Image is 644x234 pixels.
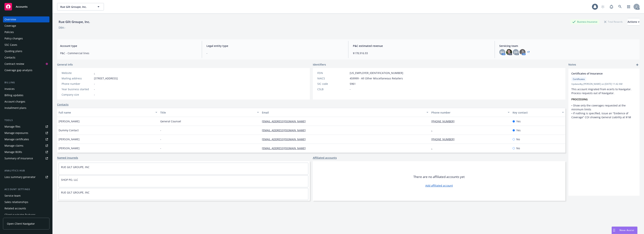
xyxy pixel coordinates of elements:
span: - [206,51,344,55]
div: CSLB [317,87,348,91]
div: Account settings [3,187,49,191]
div: Loss summary generator [4,174,36,180]
a: Installment plans [3,105,49,111]
div: Contract review [4,61,24,67]
span: Servicing team [499,44,637,48]
span: [PERSON_NAME] [59,137,80,141]
a: - [431,128,435,132]
a: Add affiliated account [425,184,453,187]
div: Manage BORs [4,149,22,155]
span: [STREET_ADDRESS] [94,76,118,80]
a: Accounts [3,1,49,12]
strong: PROCESSING [571,97,588,101]
div: Overview [4,16,16,22]
button: Actions [628,18,640,26]
span: Account type [60,44,197,48]
a: Manage claims [3,143,49,149]
div: SIC code [317,82,348,86]
div: Business Insurance [570,19,599,24]
a: Related accounts [3,205,49,211]
div: Phone number [431,111,505,114]
span: Certificates [573,78,585,81]
a: Affiliated accounts [313,156,337,160]
p: • Show only the coverages requested at the minimum limits • If nothing is specified, issue an "Ev... [571,103,637,119]
a: Contract review [3,61,49,67]
span: Yes [516,128,521,132]
a: Manage exposures [3,130,49,136]
span: - [160,137,161,141]
a: Summary of insurance [3,155,49,161]
div: Coverage [4,23,16,29]
p: This account migrated from ecerts to Navigator. Process requests out of Navigator. [571,87,637,95]
span: - [160,146,161,150]
div: Year business started [62,87,92,91]
div: FEIN [317,71,348,75]
div: Phone number [62,82,92,86]
div: DBA: - [59,26,66,30]
span: [US_EMPLOYER_IDENTIFICATION_NUMBER] [350,71,403,75]
span: No [516,146,520,150]
a: Manage files [3,124,49,130]
span: P&C - Commercial lines [60,51,197,55]
span: - [160,128,161,132]
a: Coverage gap analysis [3,67,49,73]
div: Certificates of InsuranceCertificatesUpdatedby [PERSON_NAME] on [DATE] 11:42 AMThis account migra... [568,69,640,122]
button: Nova Assist [612,227,637,234]
a: Manage BORs [3,149,49,155]
span: Rue Gilt Groupe, Inc. [60,5,93,9]
button: Phone number [430,108,511,117]
span: Nova Assist [619,229,634,232]
div: Manage claims [4,143,23,149]
a: Sales relationships [3,199,49,205]
span: General info [57,63,73,66]
span: BH [500,50,504,54]
a: Coverage [3,23,49,29]
div: Actions [628,18,640,25]
div: Related accounts [4,205,26,211]
div: Drag to move [612,227,616,234]
span: $178,916.93 [353,51,490,55]
a: [PHONE_NUMBER] [431,120,458,123]
div: Invoices [4,86,15,92]
span: Yes [516,119,521,123]
span: Identifiers [313,63,326,66]
span: Certificates of Insurance [571,72,627,75]
div: Policy changes [4,35,23,41]
button: Key contact [511,108,565,117]
img: photo [506,49,512,55]
a: +7 [527,51,530,53]
div: Analytics hub [3,169,49,173]
a: Service team [3,193,49,199]
a: SHOP PO, LLC [61,178,78,182]
a: Switch app [625,3,632,10]
a: [EMAIL_ADDRESS][DOMAIN_NAME] [262,146,309,150]
a: RUE GILT GROUPE, INC [61,165,89,169]
div: Full name [59,111,153,114]
a: add [635,63,640,67]
a: Account charges [3,99,49,105]
span: Dummy Contact [59,128,79,132]
div: Billing [3,81,49,84]
a: [EMAIL_ADDRESS][DOMAIN_NAME] [262,128,309,132]
div: Policies [4,29,14,35]
div: Billing updates [4,92,23,98]
a: Named insureds [57,156,78,160]
button: Rue Gilt Groupe, Inc. [57,3,104,10]
button: Full name [57,108,159,117]
span: - [94,93,95,97]
div: NAICS [317,76,348,80]
div: Rue Gilt Groupe, Inc. [57,19,92,24]
a: Policies [3,29,49,35]
div: Manage files [4,124,20,130]
div: Account charges [4,99,25,105]
span: - [94,87,95,91]
span: - [350,87,351,91]
span: [PERSON_NAME] [59,119,80,123]
a: Contacts [57,103,69,106]
span: P&C estimated revenue [353,44,490,48]
span: Notes [568,63,576,67]
span: General Counsel [160,119,181,123]
div: Manage exposures [4,130,28,136]
div: Summary of insurance [4,155,33,161]
div: Quoting plans [4,48,22,54]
